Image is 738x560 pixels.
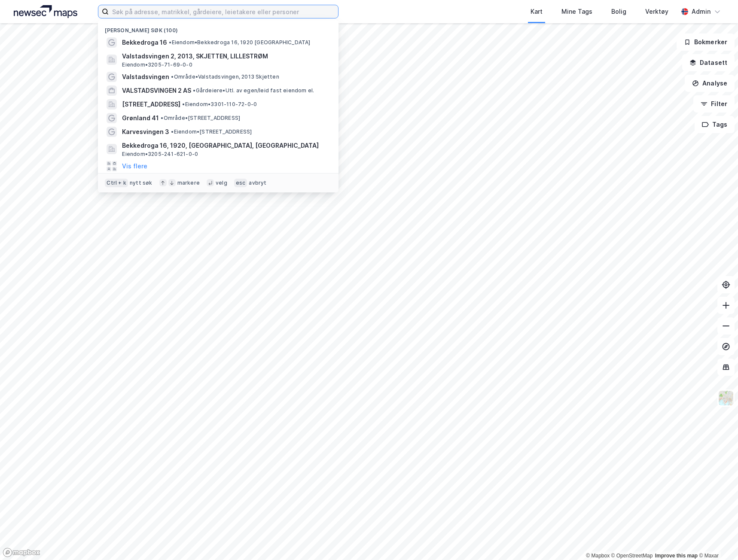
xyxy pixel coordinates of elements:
div: Ctrl + k [105,179,128,187]
div: Kart [531,6,543,17]
div: Admin [692,6,711,17]
div: [PERSON_NAME] søk (100) [98,20,339,36]
span: Område • Valstadsvingen, 2013 Skjetten [171,73,279,80]
div: nytt søk [130,180,152,186]
span: • [171,128,174,135]
span: • [171,73,174,80]
span: Eiendom • [STREET_ADDRESS] [171,128,252,135]
span: [STREET_ADDRESS] [122,99,180,110]
div: Kontrollprogram for chat [695,519,738,560]
div: Verktøy [645,6,668,17]
span: Eiendom • Bekkedroga 16, 1920 [GEOGRAPHIC_DATA] [169,39,310,46]
div: avbryt [249,180,266,186]
span: VALSTADSVINGEN 2 AS [122,85,191,96]
button: Vis flere [122,161,147,171]
span: • [161,115,163,121]
span: Bekkedroga 16, 1920, [GEOGRAPHIC_DATA], [GEOGRAPHIC_DATA] [122,140,328,151]
span: • [169,39,171,46]
span: Valstadsvingen [122,72,169,82]
span: Eiendom • 3205-241-621-0-0 [122,151,198,158]
span: • [193,87,195,94]
span: Gårdeiere • Utl. av egen/leid fast eiendom el. [193,87,314,94]
img: logo.a4113a55bc3d86da70a041830d287a7e.svg [14,5,77,18]
div: velg [216,180,227,186]
span: • [182,101,185,107]
div: markere [177,180,200,186]
span: Eiendom • 3205-71-69-0-0 [122,61,192,68]
iframe: Chat Widget [695,519,738,560]
span: Eiendom • 3301-110-72-0-0 [182,101,257,108]
span: Karvesvingen 3 [122,127,169,137]
span: Valstadsvingen 2, 2013, SKJETTEN, LILLESTRØM [122,51,328,61]
div: esc [234,179,247,187]
span: Område • [STREET_ADDRESS] [161,115,240,122]
span: Grønland 41 [122,113,159,123]
div: Bolig [611,6,626,17]
div: Mine Tags [561,6,592,17]
span: Bekkedroga 16 [122,37,167,48]
input: Søk på adresse, matrikkel, gårdeiere, leietakere eller personer [109,5,338,18]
